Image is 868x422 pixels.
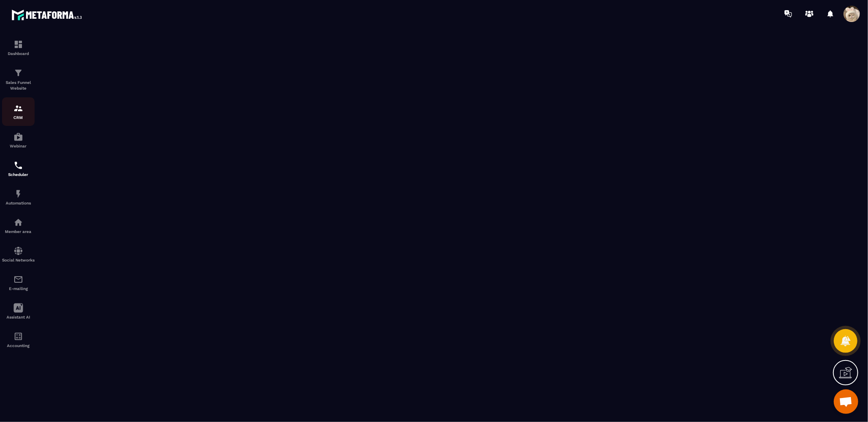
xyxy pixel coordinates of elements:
[2,258,35,262] p: Social Networks
[2,325,35,354] a: accountantaccountantAccounting
[13,160,23,170] img: scheduler
[2,343,35,348] p: Accounting
[13,218,23,227] img: automations
[13,68,23,78] img: formation
[2,240,35,268] a: social-networksocial-networkSocial Networks
[2,115,35,120] p: CRM
[13,275,23,284] img: email
[2,268,35,297] a: emailemailE-mailing
[2,286,35,291] p: E-mailing
[13,103,23,113] img: formation
[2,211,35,240] a: automationsautomationsMember area
[2,315,35,319] p: Assistant AI
[2,172,35,177] p: Scheduler
[13,40,23,49] img: formation
[2,144,35,148] p: Webinar
[11,7,85,22] img: logo
[2,80,35,91] p: Sales Funnel Website
[13,132,23,142] img: automations
[2,297,35,325] a: Assistant AI
[2,62,35,97] a: formationformationSales Funnel Website
[2,183,35,211] a: automationsautomationsAutomations
[2,201,35,205] p: Automations
[13,332,23,341] img: accountant
[2,154,35,183] a: schedulerschedulerScheduler
[2,126,35,154] a: automationsautomationsWebinar
[2,97,35,126] a: formationformationCRM
[13,246,23,256] img: social-network
[2,51,35,56] p: Dashboard
[834,389,858,414] div: Mở cuộc trò chuyện
[2,33,35,62] a: formationformationDashboard
[13,189,23,199] img: automations
[2,229,35,234] p: Member area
